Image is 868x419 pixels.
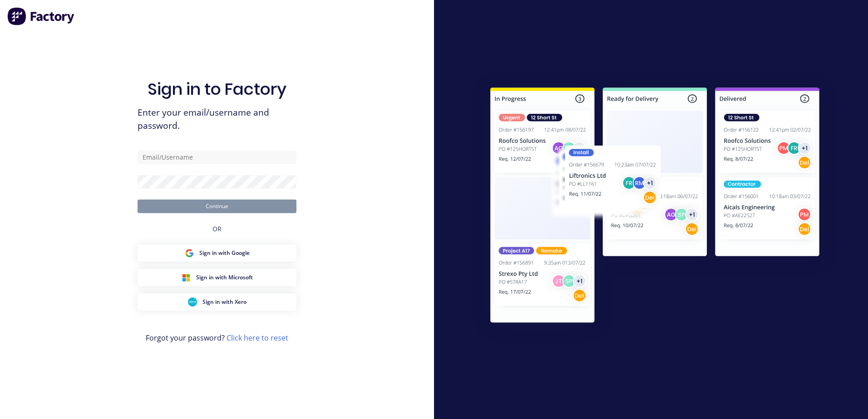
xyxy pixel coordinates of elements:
[148,79,286,99] h1: Sign in to Factory
[185,248,194,258] img: Google Sign in
[138,151,296,164] input: Email/Username
[7,7,75,25] img: Factory
[196,273,253,282] span: Sign in with Microsoft
[146,332,288,343] span: Forgot your password?
[138,269,296,286] button: Microsoft Sign inSign in with Microsoft
[199,249,250,257] span: Sign in with Google
[138,106,296,132] span: Enter your email/username and password.
[138,244,296,262] button: Google Sign inSign in with Google
[138,293,296,311] button: Xero Sign inSign in with Xero
[202,298,247,306] span: Sign in with Xero
[138,200,296,213] button: Continue
[212,213,222,244] div: OR
[227,333,288,343] a: Click here to reset
[188,297,197,307] img: Xero Sign in
[182,273,191,282] img: Microsoft Sign in
[470,69,839,344] img: Sign in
